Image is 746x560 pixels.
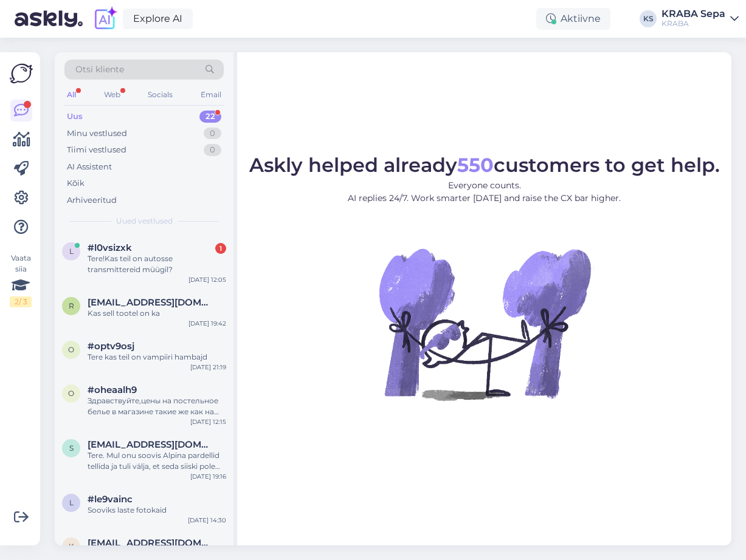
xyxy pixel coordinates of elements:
[661,9,725,19] div: KRABA Sepa
[123,9,193,29] a: Explore AI
[188,516,226,525] div: [DATE] 14:30
[64,87,78,103] div: All
[67,177,85,190] div: Kõik
[88,439,214,450] span: Stevelimeribel@gmail.com
[67,161,112,173] div: AI Assistent
[88,395,226,417] div: Здравствуйте,цены на постельное белье в магазине такие же как на сайте,или скидки действуют тольк...
[88,253,226,275] div: Tere!Kas teil on autosse transmittereid müügil?
[88,494,133,505] span: #le9vainc
[198,87,224,103] div: Email
[69,498,74,507] span: l
[249,153,720,177] span: Askly helped already customers to get help.
[88,352,226,363] div: Tere kas teil on vampiiri hambajd
[145,87,175,103] div: Socials
[92,6,118,32] img: explore-ai
[190,363,226,372] div: [DATE] 21:19
[188,319,226,328] div: [DATE] 19:42
[190,417,226,426] div: [DATE] 12:15
[190,472,226,481] div: [DATE] 19:16
[457,153,494,177] b: 550
[249,179,720,205] p: Everyone counts. AI replies 24/7. Work smarter [DATE] and raise the CX bar higher.
[69,542,74,551] span: k
[88,341,134,352] span: #optv9osj
[67,128,127,140] div: Minu vestlused
[204,128,221,140] div: 0
[67,111,83,123] div: Uus
[88,538,214,548] span: kellyvahtramae@gmail.com
[375,214,594,433] img: No Chat active
[102,87,123,103] div: Web
[75,63,124,76] span: Otsi kliente
[661,9,739,29] a: KRABA SepaKRABA
[69,443,74,452] span: S
[88,297,214,308] span: Riinasiimuste@gmail.com
[69,247,74,256] span: l
[215,243,226,254] div: 1
[188,275,226,284] div: [DATE] 12:05
[536,8,610,30] div: Aktiivne
[199,111,221,123] div: 22
[10,296,32,307] div: 2 / 3
[69,301,74,310] span: R
[88,242,132,253] span: #l0vsizxk
[88,505,226,516] div: Sooviks laste fotokaid
[10,62,33,85] img: Askly Logo
[88,384,137,395] span: #oheaalh9
[67,144,126,156] div: Tiimi vestlused
[68,389,74,398] span: o
[67,194,117,207] div: Arhiveeritud
[88,450,226,472] div: Tere. Mul onu soovis Alpina pardellid tellida ja tuli välja, et seda siiski pole laos ja lubati r...
[88,308,226,319] div: Kas sell tootel on ka
[661,19,725,29] div: KRABA
[116,216,173,227] span: Uued vestlused
[640,10,657,27] div: KS
[10,253,32,307] div: Vaata siia
[204,144,221,156] div: 0
[68,345,74,354] span: o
